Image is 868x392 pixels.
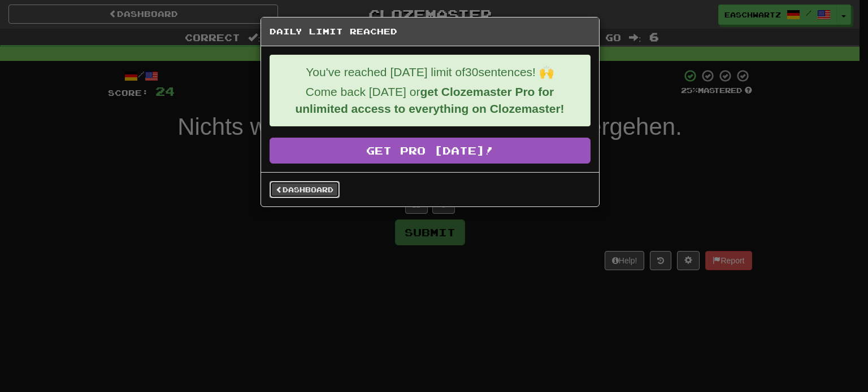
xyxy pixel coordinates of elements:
[270,181,340,198] a: Dashboard
[279,83,581,117] p: Come back [DATE] or
[270,26,591,37] h5: Daily Limit Reached
[295,85,564,115] strong: get Clozemaster Pro for unlimited access to everything on Clozemaster!
[270,138,591,164] a: Get Pro [DATE]!
[279,64,581,81] p: You've reached [DATE] limit of 30 sentences! 🙌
